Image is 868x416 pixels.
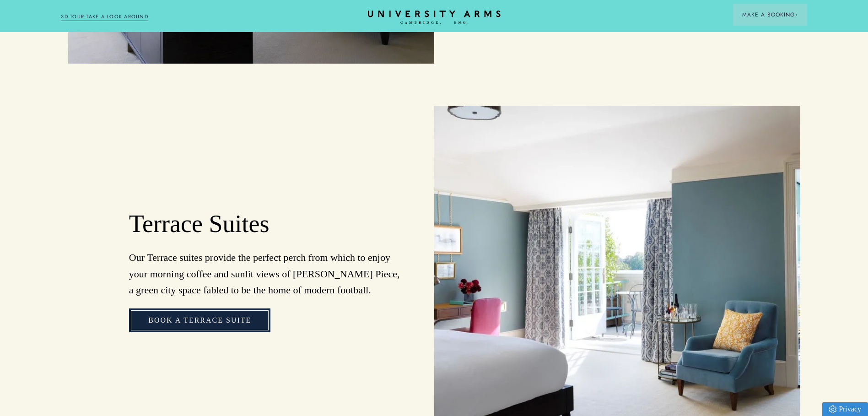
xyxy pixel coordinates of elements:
[795,13,798,16] img: Arrow icon
[733,4,807,26] button: Make a BookingArrow icon
[129,249,403,298] p: Our Terrace suites provide the perfect perch from which to enjoy your morning coffee and sunlit v...
[61,13,148,21] a: 3D TOUR:TAKE A LOOK AROUND
[129,209,403,239] h2: Terrace Suites
[129,308,270,332] a: Book a Terrace Suite
[742,11,798,19] span: Make a Booking
[822,402,868,416] a: Privacy
[829,405,836,413] img: Privacy
[368,11,501,25] a: Home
